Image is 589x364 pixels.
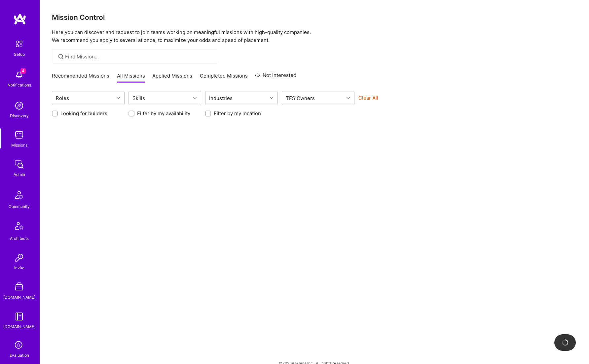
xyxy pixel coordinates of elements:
img: admin teamwork [13,158,26,171]
a: Not Interested [255,71,296,83]
label: Looking for builders [60,110,107,117]
i: icon SearchGrey [57,53,65,60]
div: [DOMAIN_NAME] [3,294,35,301]
div: Skills [131,93,147,103]
span: 4 [20,68,26,74]
div: Roles [54,93,71,103]
input: Find Mission... [65,53,212,60]
div: Invite [14,264,24,271]
i: icon Chevron [117,96,120,100]
div: Missions [11,142,27,149]
div: Evaluation [10,352,29,359]
label: Filter by my location [214,110,261,117]
div: [DOMAIN_NAME] [3,323,35,330]
img: logo [13,13,26,25]
label: Filter by my availability [137,110,190,117]
i: icon SelectionTeam [13,339,25,352]
a: Completed Missions [200,72,248,83]
img: Invite [13,251,26,264]
a: Applied Missions [152,72,192,83]
button: Clear All [358,94,378,101]
img: teamwork [13,128,26,142]
a: Recommended Missions [52,72,109,83]
div: Architects [10,235,29,242]
p: Here you can discover and request to join teams working on meaningful missions with high-quality ... [52,28,577,44]
img: loading [560,338,570,347]
img: A Store [13,281,26,294]
i: icon Chevron [347,96,350,100]
h3: Mission Control [52,13,577,21]
img: discovery [13,99,26,112]
img: bell [13,68,26,82]
a: All Missions [117,72,145,83]
div: Admin [14,171,25,178]
i: icon Chevron [193,96,197,100]
img: Community [11,187,27,203]
div: Setup [14,51,25,58]
div: Community [9,203,30,210]
img: Architects [11,219,27,235]
div: Notifications [8,82,31,88]
i: icon Chevron [270,96,273,100]
img: setup [12,37,26,51]
div: Discovery [10,112,29,119]
div: TFS Owners [284,93,316,103]
div: Industries [207,93,234,103]
img: guide book [13,310,26,323]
